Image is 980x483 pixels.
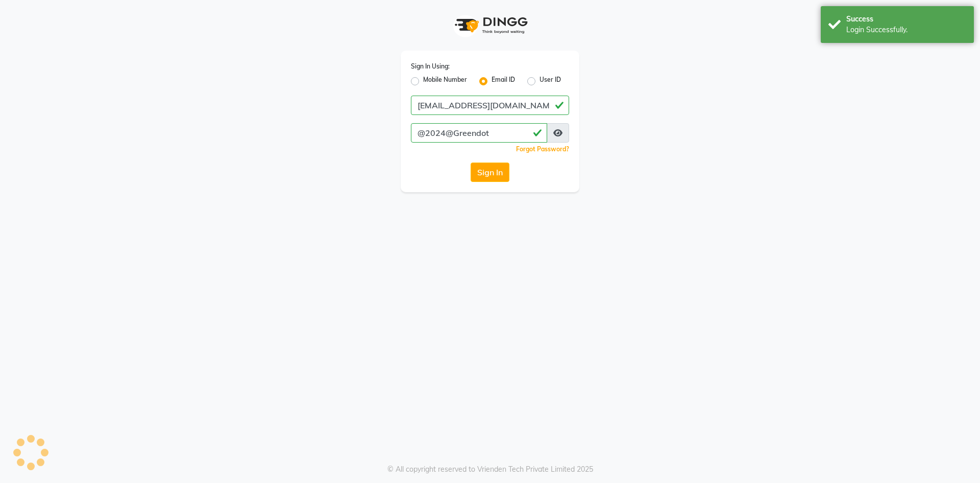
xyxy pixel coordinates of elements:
img: logo1.svg [449,10,531,40]
input: Username [411,123,547,143]
div: Success [846,14,966,25]
label: Sign In Using: [411,62,450,71]
label: Email ID [492,75,515,87]
a: Forgot Password? [516,145,569,153]
input: Username [411,96,569,115]
button: Sign In [471,163,509,182]
div: Login Successfully. [846,25,966,35]
label: User ID [540,75,561,87]
label: Mobile Number [423,75,467,87]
